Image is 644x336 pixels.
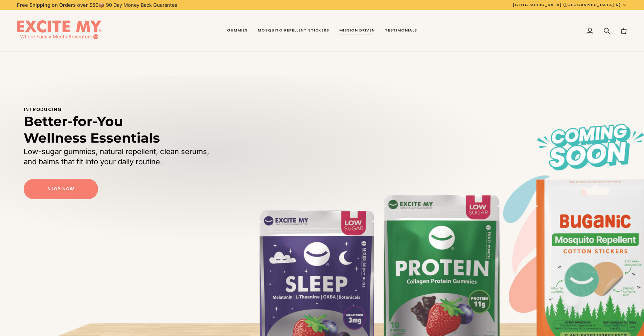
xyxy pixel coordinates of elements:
iframe: Button to launch messaging window [617,309,639,331]
iframe: Close message [565,293,578,306]
strong: Free Shipping on Orders over $50 [17,2,98,8]
img: EXCITE MY® [17,20,101,41]
a: Mission Driven [334,10,380,51]
span: Mosquito Repellent Stickers [258,28,329,33]
a: Gummies [222,10,253,51]
a: Testimonials [380,10,422,51]
span: Gummies [227,28,248,33]
span: Mission Driven [339,28,375,33]
span: Testimonials [385,28,417,33]
p: 📦 90 Day Money Back Guarentee [17,1,177,9]
a: Shop Now [24,179,98,199]
a: Mosquito Repellent Stickers [253,10,335,51]
button: [GEOGRAPHIC_DATA] ([GEOGRAPHIC_DATA] $) [508,2,632,8]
